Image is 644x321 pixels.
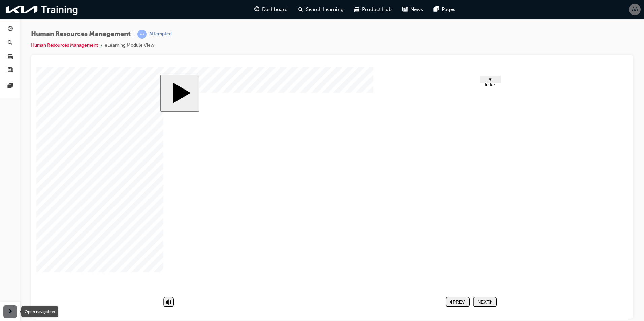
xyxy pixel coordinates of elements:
[249,3,293,16] a: guage-iconDashboard
[354,5,359,14] span: car-icon
[293,3,349,16] a: search-iconSearch Learning
[8,83,13,90] span: pages-icon
[397,3,428,16] a: news-iconNews
[402,5,408,14] span: news-icon
[124,8,468,245] div: Human Resources Management(Australia) Start Course
[629,4,641,15] button: AA
[8,67,13,73] span: news-icon
[8,53,13,60] span: car-icon
[8,308,13,316] span: next-icon
[3,3,81,16] img: kia-training
[21,306,58,317] div: Open navigation
[362,6,392,13] span: Product Hub
[298,5,303,14] span: search-icon
[306,6,344,13] span: Search Learning
[31,42,98,48] a: Human Resources Management
[254,5,259,14] span: guage-icon
[8,40,12,46] span: search-icon
[31,30,131,38] span: Human Resources Management
[105,42,154,49] li: eLearning Module View
[442,6,455,13] span: Pages
[124,8,163,45] button: Start
[262,6,288,13] span: Dashboard
[149,31,172,37] div: Attempted
[428,3,461,16] a: pages-iconPages
[632,6,638,13] span: AA
[8,26,13,32] span: guage-icon
[137,30,147,39] span: learningRecordVerb_ATTEMPT-icon
[434,5,439,14] span: pages-icon
[349,3,397,16] a: car-iconProduct Hub
[410,6,423,13] span: News
[133,30,135,38] span: |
